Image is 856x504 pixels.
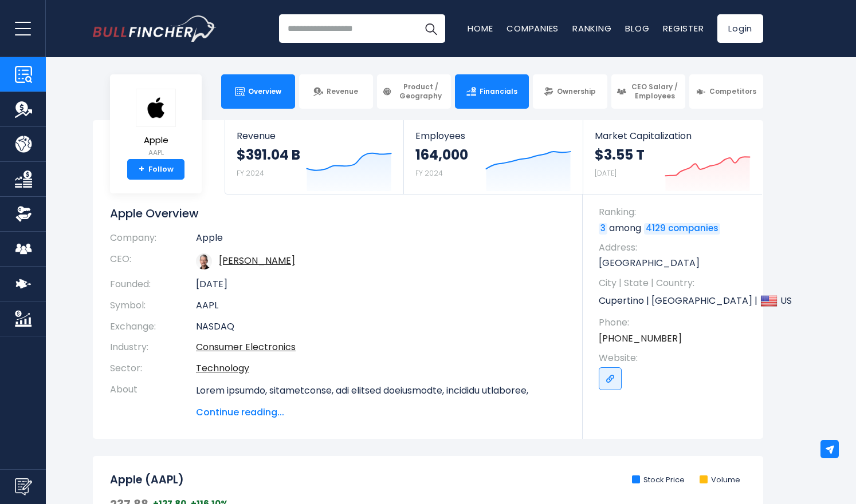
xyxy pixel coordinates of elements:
strong: $3.55 T [595,146,645,164]
a: Technology [196,362,249,375]
span: Ownership [557,87,596,96]
a: Apple AAPL [135,88,176,160]
a: Revenue [299,74,373,109]
a: Product / Geography [377,74,451,109]
span: CEO Salary / Employees [630,82,680,100]
th: Sector: [110,358,196,379]
span: Revenue [327,87,358,96]
a: Ranking [572,22,611,34]
span: Competitors [709,87,756,96]
a: Competitors [689,74,763,109]
th: Company: [110,232,196,249]
span: Financials [480,87,517,96]
strong: + [139,164,144,174]
span: Overview [248,87,281,96]
span: Address: [599,241,752,254]
td: Apple [196,232,566,249]
small: FY 2024 [415,168,443,178]
td: [DATE] [196,274,566,295]
a: CEO Salary / Employees [611,74,685,109]
th: Exchange: [110,316,196,338]
span: Revenue [237,130,392,141]
li: Stock Price [632,475,685,485]
td: AAPL [196,295,566,316]
p: Cupertino | [GEOGRAPHIC_DATA] | US [599,292,752,309]
span: Phone: [599,316,752,329]
span: Employees [415,130,571,141]
span: Product / Geography [395,82,446,100]
a: Revenue $391.04 B FY 2024 [225,120,403,194]
th: Symbol: [110,295,196,316]
span: Continue reading... [196,406,566,419]
a: ceo [219,254,295,267]
img: tim-cook.jpg [196,253,212,269]
a: 4129 companies [644,223,720,235]
a: Overview [221,74,295,109]
th: Industry: [110,337,196,358]
li: Volume [700,475,740,485]
a: Consumer Electronics [196,340,296,354]
span: Apple [136,136,176,145]
h1: Apple Overview [110,206,566,221]
small: [DATE] [595,168,617,178]
strong: $391.04 B [237,146,300,164]
th: Founded: [110,274,196,295]
a: Go to homepage [93,15,216,42]
span: Ranking: [599,206,752,219]
span: City | State | Country: [599,277,752,289]
a: Ownership [533,74,607,109]
p: [GEOGRAPHIC_DATA] [599,257,752,269]
a: +Follow [127,159,184,180]
a: Financials [455,74,529,109]
img: Ownership [15,205,32,223]
a: Login [717,14,763,43]
small: FY 2024 [237,168,264,178]
h2: Apple (AAPL) [110,473,184,487]
span: Market Capitalization [595,130,751,141]
span: Website: [599,352,752,364]
small: AAPL [136,148,176,158]
a: Companies [506,22,559,34]
a: Market Capitalization $3.55 T [DATE] [583,120,762,194]
a: Employees 164,000 FY 2024 [404,120,582,194]
a: [PHONE_NUMBER] [599,332,682,345]
button: Search [417,14,445,43]
strong: 164,000 [415,146,468,164]
th: CEO: [110,249,196,274]
th: About [110,379,196,419]
a: Home [468,22,493,34]
a: 3 [599,223,607,235]
td: NASDAQ [196,316,566,338]
a: Blog [625,22,649,34]
img: Bullfincher logo [93,15,217,42]
a: Register [663,22,704,34]
a: Go to link [599,367,622,390]
p: among [599,222,752,235]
